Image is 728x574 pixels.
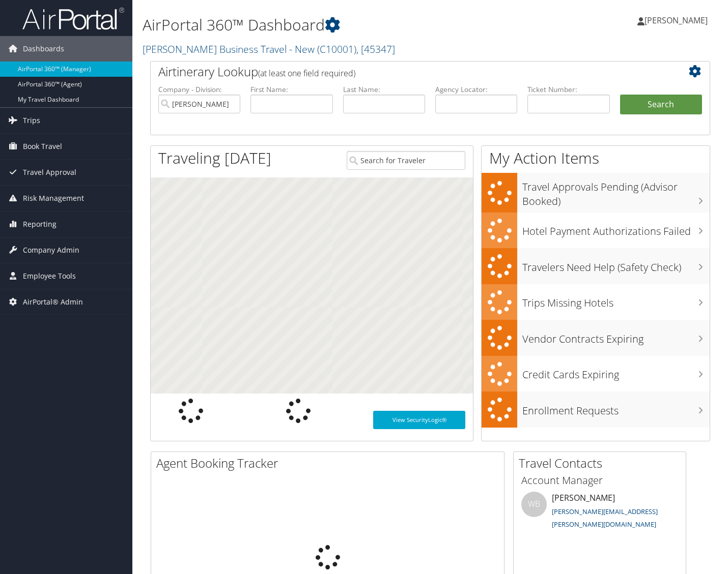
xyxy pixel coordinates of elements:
[347,151,466,170] input: Search for Traveler
[158,63,656,80] h2: Airtinerary Lookup
[521,492,547,517] div: WB
[522,399,710,418] h3: Enrollment Requests
[156,455,504,472] h2: Agent Booking Tracker
[343,84,425,95] label: Last Name:
[143,14,526,36] h1: AirPortal 360™ Dashboard
[620,95,702,115] button: Search
[645,15,708,26] span: [PERSON_NAME]
[522,362,710,382] h3: Credit Cards Expiring
[482,391,710,428] a: Enrollment Requests
[23,36,64,62] span: Dashboards
[482,173,710,212] a: Travel Approvals Pending (Advisor Booked)
[522,219,710,238] h3: Hotel Payment Authorizations Failed
[482,356,710,392] a: Credit Cards Expiring
[23,263,76,289] span: Employee Tools
[317,42,356,56] span: ( C10001 )
[435,84,517,95] label: Agency Locator:
[23,108,40,133] span: Trips
[143,42,395,56] a: [PERSON_NAME] Business Travel - New
[22,7,124,31] img: airportal-logo.png
[258,68,355,79] span: (at least one field required)
[522,327,710,346] h3: Vendor Contracts Expiring
[516,492,683,533] li: [PERSON_NAME]
[23,237,79,263] span: Company Admin
[23,134,62,159] span: Book Travel
[158,84,240,95] label: Company - Division:
[552,507,658,529] a: [PERSON_NAME][EMAIL_ADDRESS][PERSON_NAME][DOMAIN_NAME]
[23,186,84,211] span: Risk Management
[23,289,83,315] span: AirPortal® Admin
[23,212,57,237] span: Reporting
[482,248,710,284] a: Travelers Need Help (Safety Check)
[482,147,710,169] h1: My Action Items
[356,42,395,56] span: , [ 45347 ]
[522,291,710,310] h3: Trips Missing Hotels
[250,84,332,95] label: First Name:
[482,213,710,249] a: Hotel Payment Authorizations Failed
[522,175,710,208] h3: Travel Approvals Pending (Advisor Booked)
[482,320,710,356] a: Vendor Contracts Expiring
[519,455,686,472] h2: Travel Contacts
[522,255,710,275] h3: Travelers Need Help (Safety Check)
[23,160,76,185] span: Travel Approval
[521,473,678,488] h3: Account Manager
[158,147,271,169] h1: Traveling [DATE]
[527,84,609,95] label: Ticket Number:
[373,411,465,429] a: View SecurityLogic®
[482,284,710,320] a: Trips Missing Hotels
[637,5,718,36] a: [PERSON_NAME]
